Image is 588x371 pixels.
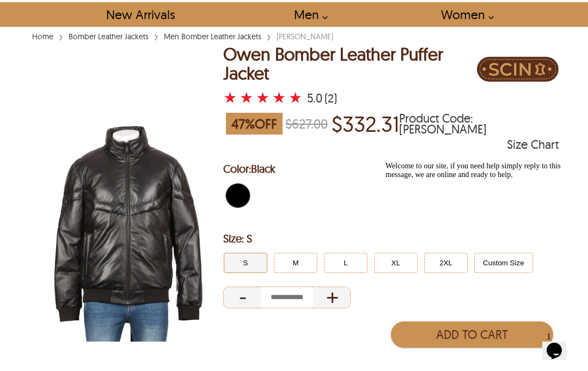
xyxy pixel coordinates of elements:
[274,31,336,42] div: [PERSON_NAME]
[391,321,553,348] button: Add to Cart
[313,287,351,308] div: Increase Quantity of Item
[94,2,187,27] a: Shop New Arrivals
[289,92,302,103] label: 5 rating
[59,27,63,46] span: ›
[507,139,559,150] div: Size Chart
[428,2,500,27] a: Shop Women Leather Jackets
[224,253,267,273] button: Click to select S
[29,32,56,41] a: Home
[223,228,559,250] h2: Selected Filter by Size: S
[272,92,286,103] label: 4 rating
[29,99,223,342] img: Owen Bomber Leather Puffer Jacket
[66,32,151,41] a: Bomber Leather Jackets
[256,92,269,103] label: 3 rating
[4,4,180,21] span: Welcome to our site, if you need help simply reply to this message, we are online and ready to help.
[251,162,275,175] span: Black
[223,158,559,180] h2: Selected Color: by Black
[154,27,158,46] span: ›
[281,2,334,27] a: shop men's leather jackets
[267,27,271,46] span: ›
[223,90,305,106] a: Owen Bomber Leather Puffer Jacket with a 5 Star Rating and 2 Product Review }
[223,45,477,83] h1: Owen Bomber Leather Puffer Jacket
[399,113,559,135] span: Product Code: OWEN
[374,253,418,273] button: Click to select XL
[324,253,367,273] button: Click to select L
[477,45,559,94] img: Brand Logo PDP Image
[542,327,577,360] iframe: chat widget
[223,181,253,210] div: Black
[240,92,253,103] label: 2 rating
[4,4,200,22] div: Welcome to our site, if you need help simply reply to this message, we are online and ready to help.
[381,157,577,322] iframe: chat widget
[161,32,264,41] a: Men Bomber Leather Jackets
[223,287,261,308] div: Decrease Quantity of Item
[223,92,237,103] label: 1 rating
[307,93,322,104] div: 5.0
[324,93,337,104] div: (2)
[226,113,283,135] span: 47 % OFF
[285,115,328,132] strike: $627.00
[477,45,559,96] div: Brand Logo PDP Image
[274,253,317,273] button: Click to select M
[477,45,559,106] a: Brand Logo PDP Image
[332,111,399,136] p: Price of $332.31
